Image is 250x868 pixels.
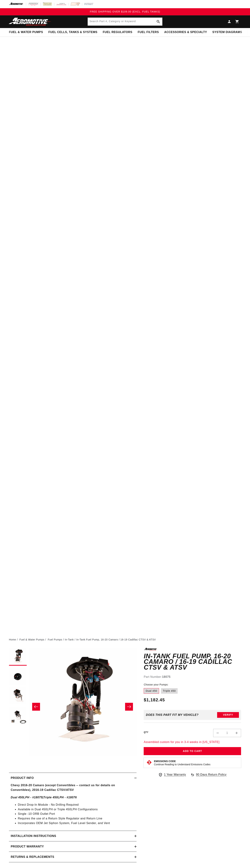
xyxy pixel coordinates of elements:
button: Load image 1 in gallery view [9,648,27,666]
em: Dual 450LPH - #18075 [11,796,42,799]
li: Requires the use of a Return Style Regulator and Return Line [18,816,135,821]
span: Fuel Cells, Tanks & Systems [48,30,97,34]
h2: Installation Instructions [11,834,56,838]
summary: Fuel Filters [135,28,162,36]
input: Search Part #, Category or Keyword [88,18,162,26]
summary: Fuel & Water Pumps [6,28,46,36]
strong: 18075 [162,675,171,678]
button: Search Part #, Category or Keyword [154,18,162,26]
li: Direct Drop-In Module - No Drilling Required [18,802,135,807]
media-gallery: Gallery Viewer [9,648,137,765]
img: Emissions code [146,760,152,765]
button: Slide left [32,703,40,711]
li: Incorporates OEM Jet Siphon System, Fuel Level Sender, and Vent [18,821,135,825]
button: Verify [217,712,239,718]
span: Accessories & Specialty [164,30,207,34]
span: $1,182.45 [144,697,165,703]
p: Assembled custom for you in 3-4 weeks in [US_STATE] [144,740,241,744]
h2: Product Info [11,776,34,780]
button: Load image 2 in gallery view [9,667,27,685]
div: Part Number: [144,675,241,679]
em: Triple 450LPH - #18076 [43,796,77,799]
label: Dual 450 [144,688,159,694]
summary: Fuel Regulators [100,28,135,36]
summary: Fuel Cells, Tanks & Systems [46,28,100,36]
button: Emissions CodeContinue Reading to Understand Emissions Codes [154,760,210,766]
span: FREE SHIPPING OVER $109.00 (EXCL. FUEL TANKS) [90,10,160,13]
button: Load image 3 in gallery view [9,687,27,705]
li: In-Tank Fuel Pump, 16-20 Camaro / 16-19 Cadillac CTSV & ATSV [76,638,156,642]
button: Slide right [125,703,133,711]
button: Load image 4 in gallery view [9,707,27,725]
summary: System Diagrams [210,28,245,36]
a: 90 Days Return Policy [190,772,227,780]
li: Available in Dual 450LPH or Triple 450LPH Configurations [18,807,135,812]
a: 1 Year Warranty [158,772,186,777]
summary: Installation Instructions [9,831,137,841]
a: Home [9,638,16,642]
p: Continue Reading to Understand Emissions Codes [154,763,210,766]
span: Fuel Regulators [103,30,132,34]
nav: breadcrumbs [9,638,241,642]
a: Fuel Pumps [48,638,62,642]
label: QTY [144,731,148,734]
div: Does This part fit My vehicle? [146,713,199,717]
summary: Returns & replacements [9,852,137,862]
strong: Chevy 2016-20 Camaro (except Convertibles -- contact us for details on Convertibles), 2016-19 Cad... [11,784,115,791]
span: System Diagrams [212,30,242,34]
h1: In-Tank Fuel Pump, 16-20 Camaro / 16-19 Cadillac CTSV & ATSV [144,653,241,670]
li: In-Tank [65,638,76,642]
strong: | [11,796,77,799]
summary: Product Info [9,773,137,783]
strong: Emissions Code [154,760,176,763]
h2: Product warranty [11,844,44,849]
summary: Product warranty [9,841,137,852]
span: 1 Year Warranty [164,772,186,777]
h2: Returns & replacements [11,855,54,859]
label: Triple 450 [161,688,178,694]
legend: Choose your Pumps: [144,683,169,687]
li: Single -10 ORB Outlet Port [18,812,135,816]
img: Aeromotive [8,18,52,26]
button: Add to Cart [144,747,241,755]
span: Fuel Filters [138,30,159,34]
a: Fuel & Water Pumps [19,638,44,642]
span: Fuel & Water Pumps [9,30,43,34]
summary: Accessories & Specialty [162,28,210,36]
span: 90 Days Return Policy [196,772,227,780]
